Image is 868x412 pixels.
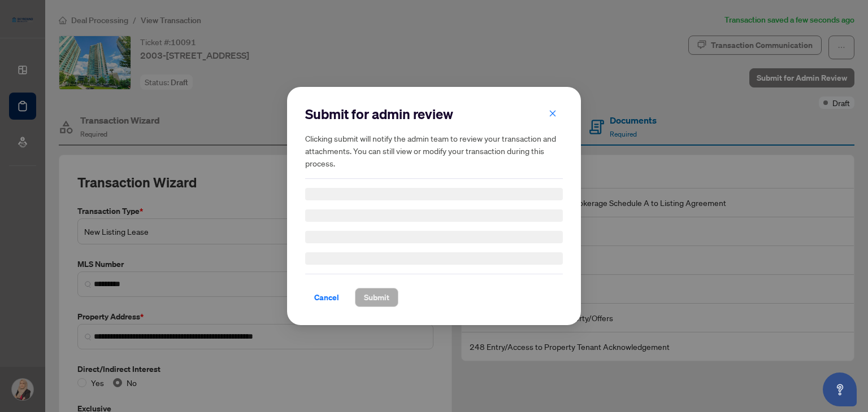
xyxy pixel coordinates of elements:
[823,372,857,406] button: Open asap
[314,288,339,306] span: Cancel
[305,132,563,169] h5: Clicking submit will notify the admin team to review your transaction and attachments. You can st...
[549,109,557,117] span: close
[305,288,348,307] button: Cancel
[305,105,563,123] h2: Submit for admin review
[355,288,398,307] button: Submit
